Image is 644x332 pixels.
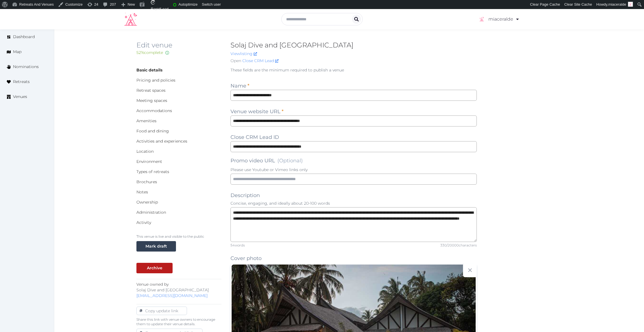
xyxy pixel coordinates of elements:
[136,98,167,103] a: Meeting spaces
[136,234,221,239] p: This venue is live and visible to the public
[136,220,151,225] a: Activity
[136,169,169,174] a: Types of retreats
[230,58,241,64] span: Open
[136,200,158,205] a: Ownership
[478,11,520,27] a: miaceralde
[242,58,279,64] a: Close CRM Lead
[13,64,39,70] span: Nominations
[230,51,257,56] a: Viewlisting
[143,308,180,314] div: Copy update link
[136,189,148,195] a: Notes
[136,241,176,252] button: Mark draft
[230,133,279,141] label: Close CRM Lead ID
[230,243,245,248] div: 54 words
[136,50,163,55] span: 52 % complete
[440,243,477,248] div: 330 / 20000 characters
[136,139,187,144] a: Activities and experiences
[136,263,173,273] button: Archive
[13,34,35,40] span: Dashboard
[136,317,221,326] p: Share this link with venue owners to encourage them to update their venue details.
[608,2,626,6] span: miaceralde
[230,82,249,90] label: Name
[136,78,175,83] a: Pricing and policies
[230,191,260,199] label: Description
[136,118,156,123] a: Amenities
[136,67,162,73] a: Basic details
[136,179,157,184] a: Brochures
[145,243,167,249] div: Mark draft
[136,149,154,154] a: Location
[136,287,209,292] span: Solaj Dive and [GEOGRAPHIC_DATA]
[136,307,187,315] button: Copy update link
[230,108,284,115] label: Venue website URL
[13,79,30,85] span: Retreats
[230,67,477,73] p: These fields are the minimum required to publish a venue
[136,41,221,50] h2: Edit venue
[136,108,172,113] a: Accommodations
[230,200,477,206] p: Concise, engaging, and ideally about 20-100 words
[530,2,560,6] span: Clear Page Cache
[147,265,162,271] div: Archive
[230,157,303,165] label: Promo video URL
[564,2,592,6] span: Clear Site Cache
[13,49,21,55] span: Map
[136,210,166,215] a: Administration
[136,159,162,164] a: Environment
[136,128,169,134] a: Food and dining
[230,41,477,50] h2: Solaj Dive and [GEOGRAPHIC_DATA]
[136,281,221,298] p: Venue owned by
[230,254,262,262] label: Cover photo
[136,88,166,93] a: Retreat spaces
[277,158,303,164] span: (Optional)
[230,167,477,172] p: Please use Youtube or Vimeo links only
[136,293,208,298] a: [EMAIL_ADDRESS][DOMAIN_NAME]
[13,94,27,100] span: Venues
